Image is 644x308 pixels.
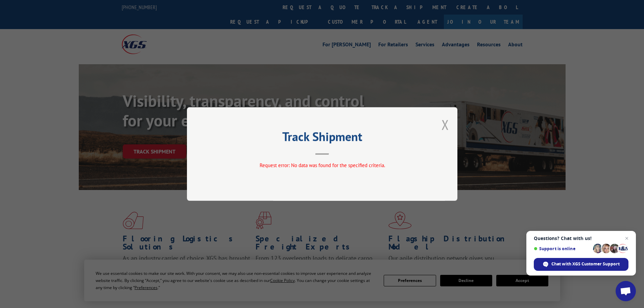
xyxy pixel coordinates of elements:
span: Request error: No data was found for the specified criteria. [259,162,385,168]
button: Close modal [442,116,449,134]
span: Close chat [623,234,631,242]
span: Support is online [534,246,591,251]
span: Chat with XGS Customer Support [551,261,620,267]
span: Questions? Chat with us! [534,236,628,241]
div: Chat with XGS Customer Support [534,258,628,271]
div: Open chat [616,281,636,301]
h2: Track Shipment [221,132,424,145]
